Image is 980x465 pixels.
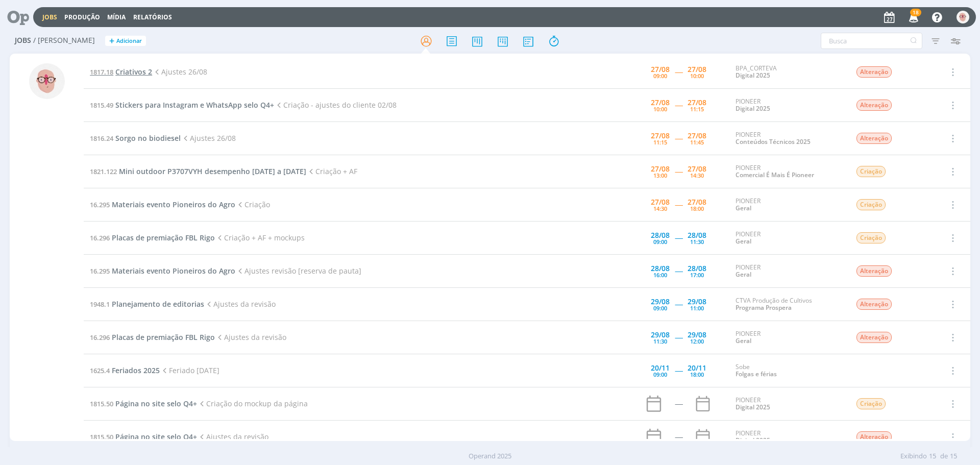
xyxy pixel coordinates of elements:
a: Geral [736,204,751,212]
span: 1625.4 [90,366,110,375]
span: Criação + AF [306,166,357,176]
span: + [109,36,114,46]
div: 28/08 [651,232,670,239]
span: ----- [675,200,682,209]
div: PIONEER [736,231,841,246]
img: A [957,11,969,23]
span: Alteração [856,66,892,78]
div: 11:30 [653,338,667,344]
div: 17:00 [690,272,704,278]
div: 16:00 [653,272,667,278]
div: BPA_CORTEVA [736,65,841,80]
span: ----- [675,266,682,276]
span: ----- [675,299,682,309]
a: 1817.18Criativos 2 [90,67,152,77]
div: 27/08 [651,132,670,139]
span: Página no site selo Q4+ [115,399,197,408]
a: Conteúdos Técnicos 2025 [736,137,811,146]
span: ----- [675,166,682,176]
div: 18:00 [690,206,704,211]
div: 27/08 [651,199,670,206]
span: Alteração [856,100,892,111]
div: PIONEER [736,397,841,411]
div: 11:15 [653,139,667,145]
div: 27/08 [651,165,670,173]
div: ----- [675,433,682,440]
a: Mídia [107,13,126,21]
span: Exibindo [900,451,927,461]
a: 1948.1Planejamento de editorias [90,299,204,309]
span: / [PERSON_NAME] [33,36,95,45]
div: PIONEER [736,264,841,279]
a: 1625.4Feriados 2025 [90,365,160,375]
div: 27/08 [651,99,670,106]
div: 29/08 [688,298,706,305]
span: Feriado [DATE] [160,365,219,375]
span: Adicionar [116,38,142,44]
span: Feriados 2025 [112,365,160,375]
span: Materiais evento Pioneiros do Agro [112,200,235,209]
div: 18:00 [690,372,704,377]
span: Alteração [856,431,892,443]
a: Digital 2025 [736,71,770,80]
button: +Adicionar [105,36,146,46]
span: Alteração [856,133,892,144]
span: Jobs [15,36,31,45]
span: 1815.49 [90,101,113,110]
a: Jobs [42,13,57,21]
button: Jobs [39,13,60,21]
button: Mídia [104,13,129,21]
div: 29/08 [688,331,706,338]
span: Mini outdoor P3707VYH desempenho [DATE] a [DATE] [119,166,306,176]
a: Folgas e férias [736,370,777,378]
a: Digital 2025 [736,403,770,411]
div: 09:00 [653,305,667,311]
span: Página no site selo Q4+ [115,432,197,442]
button: A [956,8,970,26]
span: 1817.18 [90,67,113,77]
span: Materiais evento Pioneiros do Agro [112,266,235,276]
div: PIONEER [736,131,841,146]
a: Geral [736,270,751,279]
div: 28/08 [688,232,706,239]
span: Alteração [856,299,892,310]
div: CTVA Produção de Cultivos [736,297,841,312]
button: Produção [61,13,103,21]
span: Criação [235,200,270,209]
a: Produção [64,13,100,21]
span: Ajustes 26/08 [152,67,207,77]
span: 15 [929,451,936,461]
a: 1821.122Mini outdoor P3707VYH desempenho [DATE] a [DATE] [90,166,306,176]
a: 1815.49Stickers para Instagram e WhatsApp selo Q4+ [90,100,274,110]
a: 16.295Materiais evento Pioneiros do Agro [90,200,235,209]
div: 27/08 [688,132,706,139]
div: 13:00 [653,173,667,178]
button: Relatórios [130,13,175,21]
span: ----- [675,365,682,375]
div: 27/08 [688,165,706,173]
div: PIONEER [736,98,841,113]
div: 11:45 [690,139,704,145]
div: PIONEER [736,430,841,445]
a: Geral [736,336,751,345]
div: Sobe [736,363,841,378]
span: Planejamento de editorias [112,299,204,309]
div: 11:30 [690,239,704,244]
span: ----- [675,100,682,110]
div: 09:00 [653,239,667,244]
a: 16.296Placas de premiação FBL Rigo [90,332,215,342]
div: 20/11 [688,364,706,372]
button: 18 [902,8,923,27]
span: Ajustes da revisão [204,299,276,309]
div: 09:00 [653,73,667,79]
span: Criativos 2 [115,67,152,77]
span: Criação [856,232,886,243]
span: Ajustes da revisão [215,332,286,342]
div: 29/08 [651,331,670,338]
span: Alteração [856,332,892,343]
div: 27/08 [688,99,706,106]
div: 10:00 [653,106,667,112]
span: ----- [675,233,682,242]
span: ----- [675,67,682,77]
a: Programa Prospera [736,303,792,312]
